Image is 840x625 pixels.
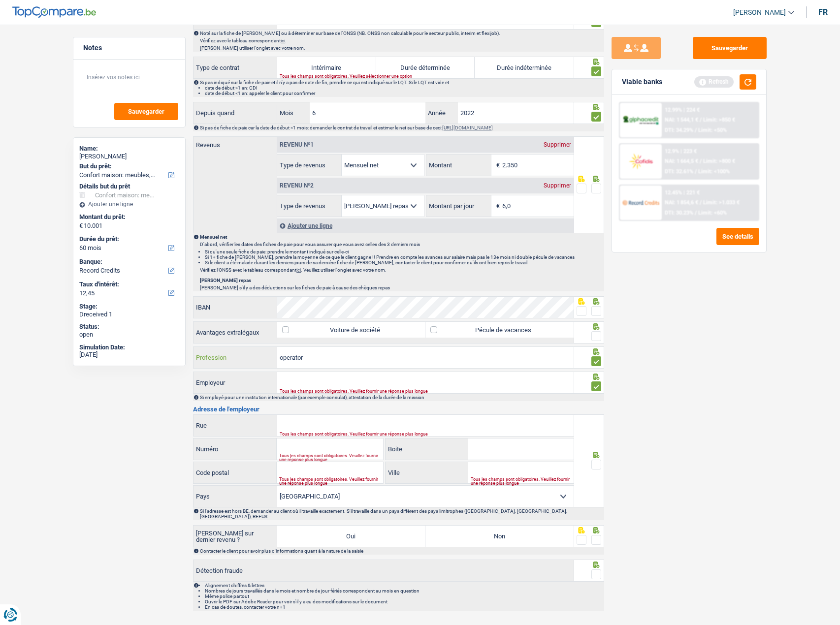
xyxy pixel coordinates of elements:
[83,44,175,52] h5: Notes
[475,57,574,78] label: Durée indéterminée
[277,102,310,124] label: Mois
[79,281,177,288] label: Taux d'intérêt:
[665,199,698,206] span: NAI: 1 854,6 €
[277,155,342,176] label: Type de revenus
[205,260,603,265] li: Si le client a été malade durant les derniers jours de sa dernière fiche de [PERSON_NAME], contac...
[193,406,604,412] h3: Adresse de l'employeur
[79,213,177,221] label: Montant du prêt:
[205,594,603,599] li: Même police partout
[716,228,759,245] button: See details
[205,91,603,96] li: date de début <1 an: appeler le client pour confirmer
[277,142,316,148] div: Revenu nº1
[200,31,603,36] p: Noté sur la fiche de [PERSON_NAME] ou à déterminer sur base de l'ONSS (NB. ONSS non calculable po...
[79,344,179,351] div: Simulation Date:
[200,80,603,96] div: Si pas indiqué sur la fiche de paie et il n'y a pas de date de fin, prendre ce qui est indiqué su...
[703,158,735,164] span: Limit: >800 €
[205,254,603,260] li: Si 1+ fiche de [PERSON_NAME], prendre la moyenne de ce que le client gagne !! Prendre en compte l...
[622,78,662,86] div: Viable banks
[200,395,603,400] div: Si employé pour une institution internationale (par exemple consulat), attestation de la durée de...
[698,168,730,175] span: Limit: <100%
[310,102,425,124] input: MM
[205,85,603,91] li: date de début >1 an: CDI
[694,76,734,87] div: Refresh
[194,415,277,436] label: Rue
[277,526,425,547] label: Oui
[79,162,177,170] label: But du prêt:
[200,278,603,283] p: [PERSON_NAME] repas
[79,303,179,311] div: Stage:
[205,588,603,594] li: Nombres de jours travaillés dans le mois et nombre de jour fériés correspondent au mois en question
[79,311,179,318] div: Dreceived 1
[471,479,574,483] div: Tous les champs sont obligatoires. Veuillez fournir une réponse plus longue
[698,127,727,133] span: Limit: <50%
[665,117,698,123] span: NAI: 1 544,1 €
[200,548,603,554] div: Contacter le client pour avoir plus d'informations quant à la nature de la saisie
[386,438,468,460] label: Boite
[200,285,603,290] p: [PERSON_NAME] s'il y a des déductions sur les fiches de paie à cause des chèques repas
[200,234,603,240] p: Mensuel net
[79,351,179,359] div: [DATE]
[128,108,164,115] span: Sauvegarder
[205,249,603,254] li: Si qu'une seule fiche de paie: prendre le montant indiqué sur celle-ci
[665,158,698,164] span: NAI: 1 664,5 €
[205,604,603,610] li: En cas de doutes, contacter votre n+1
[200,242,603,247] p: D'abord, vérifier les dates des fiches de paie pour vous assurer que vous avez celles des 3 derni...
[12,6,96,18] img: TopCompare Logo
[194,325,277,341] label: Avantages extralégaux
[194,529,277,544] label: [PERSON_NAME] sur dernier revenu ?
[425,322,574,338] label: Pécule de vacances
[703,117,735,123] span: Limit: >850 €
[622,115,659,126] img: AlphaCredit
[279,456,383,460] div: Tous les champs sont obligatoires. Veuillez fournir une réponse plus longue
[665,168,693,175] span: DTI: 32.61%
[194,486,277,507] label: Pays
[665,127,693,133] span: DTI: 34.29%
[200,45,603,51] p: [PERSON_NAME] utiliser l'onglet avec votre nom.
[79,323,179,331] div: Status:
[194,438,277,460] label: Numéro
[277,195,342,217] label: Type de revenus
[386,462,468,483] label: Ville
[194,105,277,121] label: Depuis quand
[79,331,179,339] div: open
[665,148,697,155] div: 12.9% | 223 €
[79,258,177,266] label: Banque:
[376,57,475,78] label: Durée déterminée
[700,158,702,164] span: /
[194,137,277,148] label: Revenus
[491,195,502,217] span: €
[194,60,277,76] label: Type de contrat
[665,210,693,216] span: DTI: 30.23%
[277,57,376,78] label: Intérimaire
[425,526,574,547] label: Non
[277,219,574,233] div: Ajouter une ligne
[698,210,727,216] span: Limit: <60%
[194,372,277,393] label: Employeur
[695,168,697,175] span: /
[205,583,603,588] li: Alignement chiffres & lettres
[205,599,603,604] li: Ouvrir le PDF sur Adobe Reader pour voir s'il y a eu des modifications sur le document
[733,8,786,17] span: [PERSON_NAME]
[200,38,603,43] p: Vérifiez avec le tableau correspondant .
[665,107,700,113] div: 12.99% | 224 €
[194,347,277,368] label: Profession
[700,117,702,123] span: /
[458,102,574,124] input: AAAA
[79,153,179,160] div: [PERSON_NAME]
[277,322,425,338] label: Voiture de société
[200,125,603,130] div: Si pas de fiche de paie car la date de début <1 mois: demander le contrat de travail et estimer l...
[818,7,828,17] div: fr
[665,189,700,196] div: 12.45% | 221 €
[279,479,383,483] div: Tous les champs sont obligatoires. Veuillez fournir une réponse plus longue
[200,508,603,519] div: Si l'adresse est hors BE, demander au client où il travaille exactement. S'il travaille dans un p...
[491,155,502,176] span: €
[622,152,659,170] img: Cofidis
[79,183,179,190] div: Détails but du prêt
[442,125,493,130] a: [URL][DOMAIN_NAME]
[426,155,491,176] label: Montant
[541,142,574,148] div: Supprimer
[426,195,491,217] label: Montant par jour
[280,389,543,393] div: Tous les champs sont obligatoires. Veuillez fournir une réponse plus longue
[622,193,659,212] img: Record Credits
[194,462,277,483] label: Code postal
